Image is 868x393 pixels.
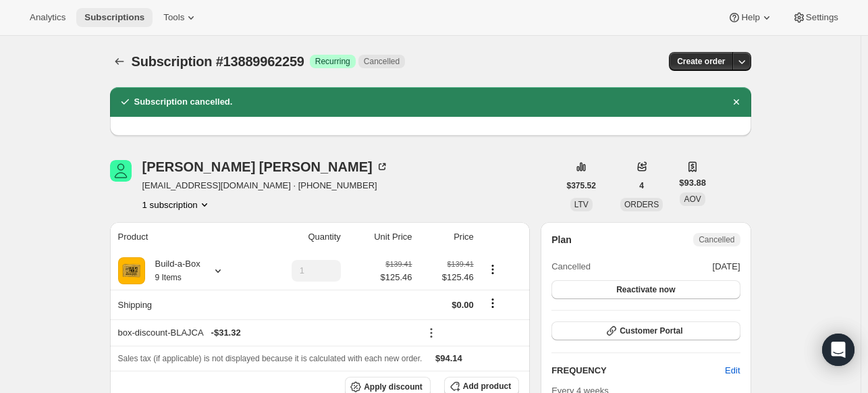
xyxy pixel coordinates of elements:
span: AOV [684,194,701,204]
span: Edit [725,364,740,377]
span: Laura Slagle [110,160,132,182]
small: $139.41 [447,260,474,268]
span: Apply discount [364,382,423,392]
h2: Subscription cancelled. [134,95,233,109]
span: $125.46 [381,271,412,284]
span: Create order [677,56,725,67]
button: Dismiss notification [727,93,746,111]
span: Customer Portal [620,325,682,336]
span: $125.46 [421,271,474,284]
span: $94.14 [435,353,462,363]
button: Analytics [22,8,74,27]
small: $139.41 [385,260,412,268]
th: Quantity [256,222,344,252]
span: Cancelled [364,56,400,67]
button: Subscriptions [76,8,153,27]
button: Product actions [482,262,504,277]
span: 4 [639,180,644,191]
span: LTV [574,200,589,209]
span: $93.88 [679,176,706,190]
button: Edit [717,360,748,382]
span: Subscription #13889962259 [132,54,304,69]
span: Add product [463,381,511,392]
span: Cancelled [699,234,734,245]
span: Subscriptions [84,12,144,23]
span: $0.00 [452,300,474,310]
button: Tools [155,8,206,27]
th: Unit Price [345,222,416,252]
span: - $31.32 [211,326,241,340]
small: 9 Items [155,273,182,282]
button: Help [720,8,781,27]
button: 4 [631,176,652,195]
button: $375.52 [559,176,604,195]
h2: FREQUENCY [551,364,725,377]
span: Help [741,12,759,23]
span: [EMAIL_ADDRESS][DOMAIN_NAME] · [PHONE_NUMBER] [142,179,389,192]
button: Subscriptions [110,52,129,71]
div: [PERSON_NAME] [PERSON_NAME] [142,160,389,174]
button: Create order [669,52,733,71]
span: Recurring [315,56,350,67]
button: Settings [784,8,846,27]
span: Analytics [30,12,65,23]
button: Reactivate now [551,280,740,299]
span: Settings [806,12,838,23]
button: Shipping actions [482,296,504,311]
span: [DATE] [713,260,740,273]
span: Reactivate now [616,284,675,295]
div: box-discount-BLAJCA [118,326,412,340]
th: Shipping [110,290,256,319]
th: Product [110,222,256,252]
span: Cancelled [551,260,591,273]
span: $375.52 [567,180,596,191]
span: Sales tax (if applicable) is not displayed because it is calculated with each new order. [118,354,423,363]
div: Build-a-Box [145,257,200,284]
span: Tools [163,12,184,23]
img: product img [118,257,145,284]
h2: Plan [551,233,572,246]
span: ORDERS [624,200,659,209]
button: Product actions [142,198,211,211]
th: Price [416,222,478,252]
button: Customer Portal [551,321,740,340]
div: Open Intercom Messenger [822,334,855,366]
